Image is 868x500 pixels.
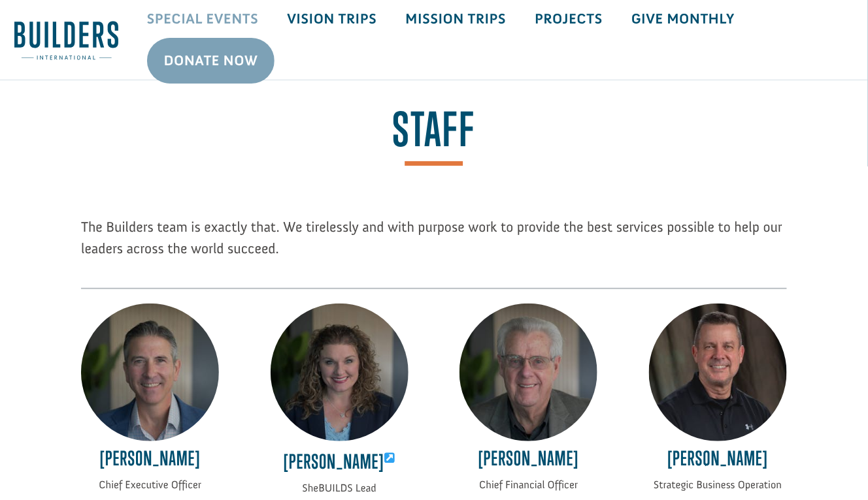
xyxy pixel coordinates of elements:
[35,52,180,61] span: [GEOGRAPHIC_DATA] , [GEOGRAPHIC_DATA]
[81,216,787,273] p: The Builders team is exactly that. We tirelessly and with purpose work to provide the best servic...
[459,477,597,493] p: Chief Financial Officer
[24,52,33,61] img: US.png
[271,447,409,480] h4: [PERSON_NAME]
[649,304,787,441] img: Joe Gies
[459,304,597,441] img: Larry Russell
[459,447,597,477] h4: [PERSON_NAME]
[392,106,475,166] span: Staff
[81,304,219,441] img: Ryan Moore
[147,38,275,84] a: Donate Now
[271,480,409,497] p: SheBUILDS Lead
[81,447,219,477] h4: [PERSON_NAME]
[271,304,409,441] img: Laci Moore
[24,27,34,38] img: emoji grinningFace
[185,26,243,50] button: Donate
[649,447,787,477] h4: [PERSON_NAME]
[24,40,180,50] div: to
[31,40,110,50] strong: [GEOGRAPHIC_DATA]
[14,20,118,61] img: Builders International
[24,13,180,39] div: [PERSON_NAME] donated $50
[649,477,787,493] p: Strategic Business Operation
[81,477,219,493] p: Chief Executive Officer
